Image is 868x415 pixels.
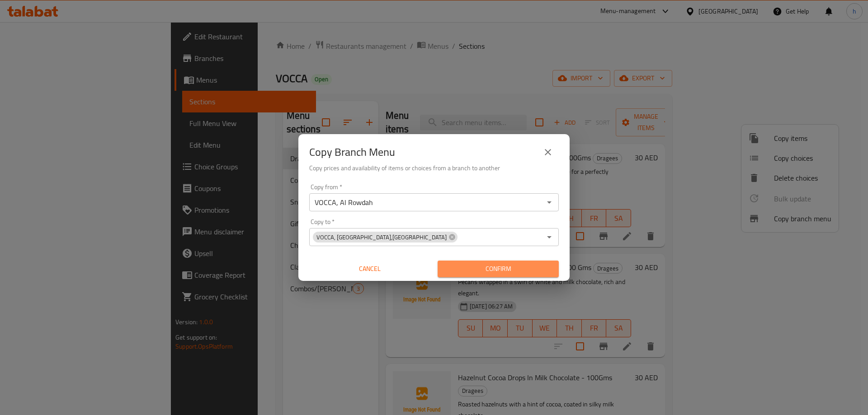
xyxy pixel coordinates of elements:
[543,196,556,209] button: Open
[445,263,552,275] span: Confirm
[438,261,559,277] button: Confirm
[309,163,559,173] h6: Copy prices and availability of items or choices from a branch to another
[309,261,430,277] button: Cancel
[309,145,395,159] h2: Copy Branch Menu
[313,263,427,275] span: Cancel
[537,141,559,163] button: close
[313,233,450,242] span: VOCCA, [GEOGRAPHIC_DATA],[GEOGRAPHIC_DATA]
[543,231,556,243] button: Open
[313,232,458,242] div: VOCCA, [GEOGRAPHIC_DATA],[GEOGRAPHIC_DATA]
